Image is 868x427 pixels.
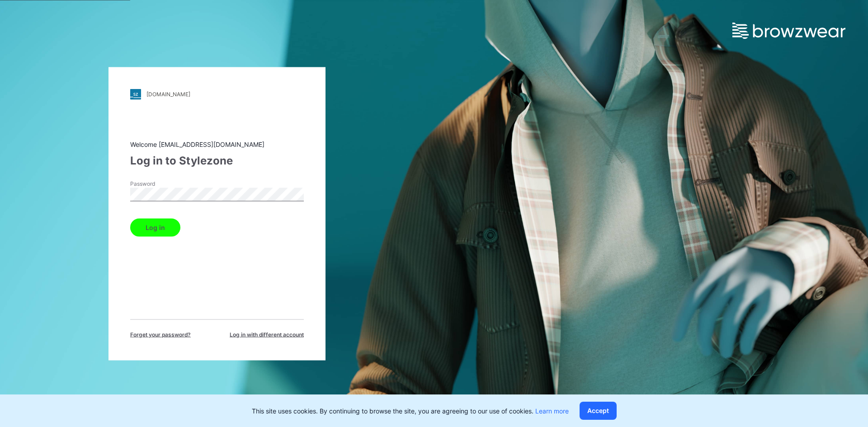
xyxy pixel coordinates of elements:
[252,406,569,416] p: This site uses cookies. By continuing to browse the site, you are agreeing to our use of cookies.
[130,89,304,99] a: [DOMAIN_NAME]
[130,89,141,99] img: stylezone-logo.562084cfcfab977791bfbf7441f1a819.svg
[580,402,617,420] button: Accept
[230,330,304,338] span: Log in with different account
[146,91,190,98] div: [DOMAIN_NAME]
[130,330,191,338] span: Forget your password?
[732,23,845,39] img: browzwear-logo.e42bd6dac1945053ebaf764b6aa21510.svg
[130,152,304,169] div: Log in to Stylezone
[130,218,180,236] button: Log in
[130,139,304,149] div: Welcome [EMAIL_ADDRESS][DOMAIN_NAME]
[535,407,569,415] a: Learn more
[130,179,193,188] label: Password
